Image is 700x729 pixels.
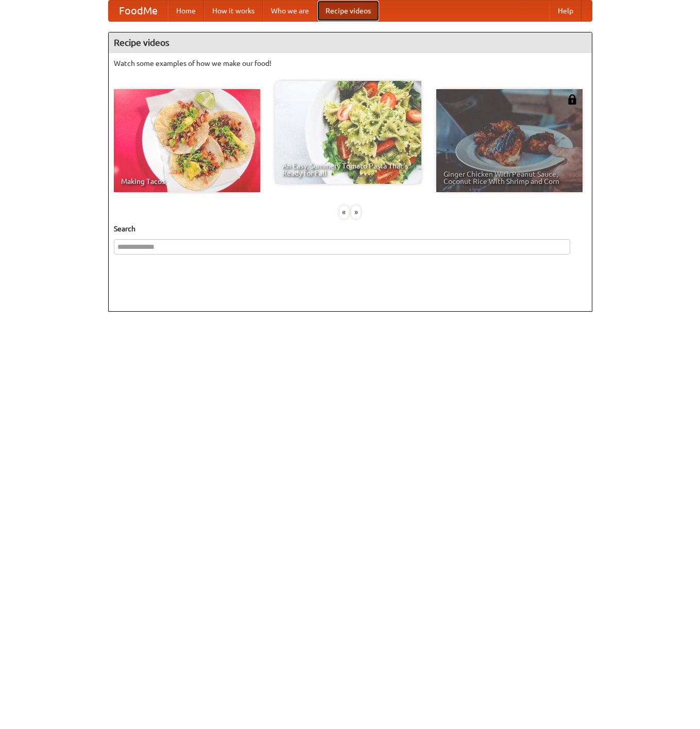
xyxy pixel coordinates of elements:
a: Making Tacos [114,89,260,192]
a: Home [168,1,204,21]
div: « [339,206,349,218]
div: » [351,206,361,218]
a: How it works [204,1,263,21]
span: An Easy, Summery Tomato Pasta That's Ready for Fall [282,162,414,177]
p: Watch some examples of how we make our food! [114,58,587,69]
h5: Search [114,224,587,234]
img: 483408.png [567,94,577,105]
a: An Easy, Summery Tomato Pasta That's Ready for Fall [275,81,421,184]
a: Help [550,1,582,21]
a: Who we are [263,1,317,21]
a: Recipe videos [317,1,379,21]
a: FoodMe [109,1,168,21]
span: Making Tacos [121,178,253,185]
h4: Recipe videos [109,32,592,53]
